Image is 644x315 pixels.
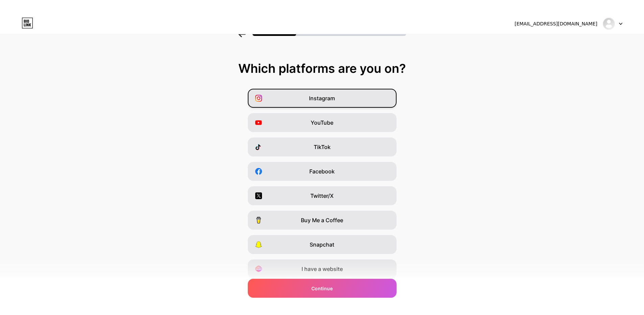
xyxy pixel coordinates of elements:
div: [EMAIL_ADDRESS][DOMAIN_NAME] [515,20,597,27]
span: Twitter/X [310,192,334,200]
span: Instagram [309,94,335,102]
span: Facebook [309,167,335,175]
span: Buy Me a Coffee [301,216,343,224]
span: TikTok [314,143,331,151]
img: Lost and Found Brighton [602,17,615,30]
span: YouTube [311,119,333,127]
span: Snapchat [310,240,334,249]
div: Which platforms are you on? [7,62,637,75]
span: I have a website [302,265,343,273]
span: Continue [311,285,333,292]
